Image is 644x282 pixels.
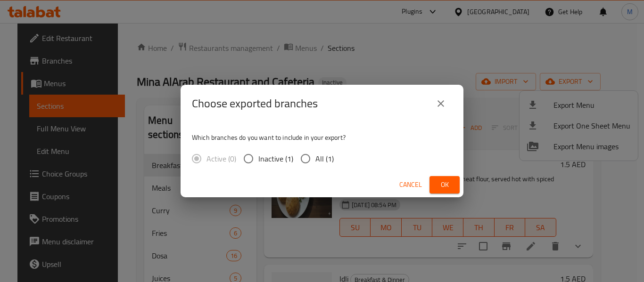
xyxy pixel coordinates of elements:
h2: Choose exported branches [192,96,318,111]
span: Active (0) [206,153,236,164]
button: Cancel [396,176,426,193]
span: Inactive (1) [258,153,293,164]
span: Cancel [399,179,422,191]
span: Ok [437,179,452,191]
button: close [429,92,452,115]
span: All (1) [315,153,334,164]
p: Which branches do you want to include in your export? [192,133,452,142]
button: Ok [429,176,460,193]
